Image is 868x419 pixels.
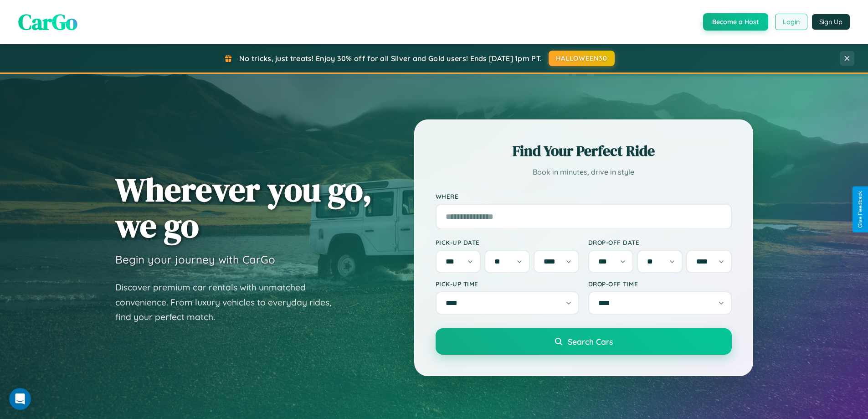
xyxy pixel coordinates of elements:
[436,280,579,288] label: Pick-up Time
[115,171,372,243] h1: Wherever you go, we go
[115,253,275,266] h3: Begin your journey with CarGo
[9,388,31,410] iframe: Intercom live chat
[812,14,850,30] button: Sign Up
[588,280,732,288] label: Drop-off Time
[436,166,732,179] p: Book in minutes, drive in style
[775,14,807,30] button: Login
[115,280,343,325] p: Discover premium car rentals with unmatched convenience. From luxury vehicles to everyday rides, ...
[436,192,732,200] label: Where
[549,51,615,66] button: HALLOWEEN30
[436,238,579,246] label: Pick-up Date
[588,238,732,246] label: Drop-off Date
[239,54,542,63] span: No tricks, just treats! Enjoy 30% off for all Silver and Gold users! Ends [DATE] 1pm PT.
[18,7,77,37] span: CarGo
[436,328,732,355] button: Search Cars
[568,336,613,347] span: Search Cars
[436,141,732,161] h2: Find Your Perfect Ride
[703,13,768,31] button: Become a Host
[857,191,863,228] div: Give Feedback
